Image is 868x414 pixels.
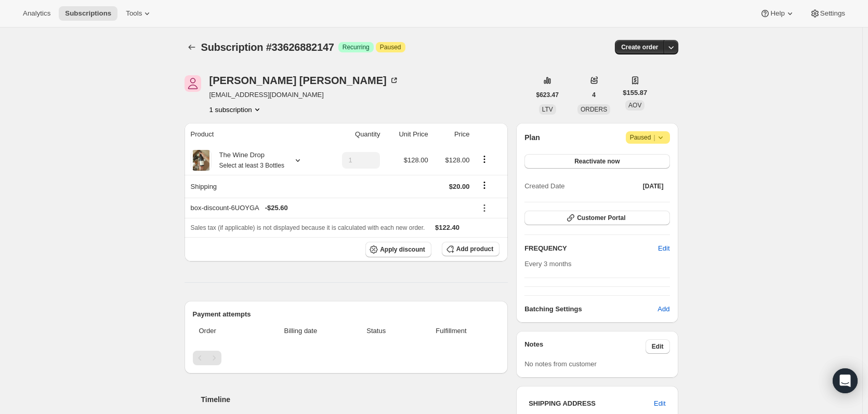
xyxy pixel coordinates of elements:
[770,9,784,18] span: Help
[833,368,858,393] div: Open Intercom Messenger
[524,154,669,169] button: Reactivate now
[652,342,664,351] span: Edit
[404,156,428,164] span: $128.00
[524,243,658,254] h2: FREQUENCY
[343,43,370,51] span: Recurring
[126,9,142,18] span: Tools
[59,6,117,21] button: Subscriptions
[524,339,646,354] h3: Notes
[643,182,664,190] span: [DATE]
[209,104,262,115] button: Product actions
[191,203,470,213] div: box-discount-6UOYGA
[212,150,284,171] div: The Wine Drop
[524,132,540,143] h2: Plan
[219,162,284,169] small: Select at least 3 Bottles
[651,301,676,318] button: Add
[592,91,596,99] span: 4
[536,91,559,99] span: $623.47
[324,123,384,146] th: Quantity
[431,123,473,146] th: Price
[476,154,493,165] button: Product actions
[258,326,344,336] span: Billing date
[120,6,159,21] button: Tools
[574,157,620,165] span: Reactivate now
[657,304,669,314] span: Add
[350,326,403,336] span: Status
[820,9,845,18] span: Settings
[623,88,647,98] span: $155.87
[628,102,641,109] span: AOV
[524,360,597,368] span: No notes from customer
[630,132,666,143] span: Paused
[456,245,493,253] span: Add product
[185,123,324,146] th: Product
[380,245,425,254] span: Apply discount
[524,260,571,268] span: Every 3 months
[654,398,665,409] span: Edit
[191,224,425,231] span: Sales tax (if applicable) is not displayed because it is calculated with each new order.
[17,6,57,21] button: Analytics
[653,133,655,142] span: |
[577,214,625,222] span: Customer Portal
[365,242,431,257] button: Apply discount
[209,75,399,86] div: [PERSON_NAME] [PERSON_NAME]
[615,40,664,54] button: Create order
[201,394,508,405] h2: Timeline
[530,88,565,102] button: $623.47
[185,175,324,198] th: Shipping
[581,106,607,113] span: ORDERS
[542,106,553,113] span: LTV
[65,9,111,18] span: Subscriptions
[529,398,654,409] h3: SHIPPING ADDRESS
[648,395,672,412] button: Edit
[637,179,670,194] button: [DATE]
[185,40,199,54] button: Subscriptions
[383,123,431,146] th: Unit Price
[476,180,493,191] button: Shipping actions
[754,6,801,21] button: Help
[201,42,334,53] span: Subscription #33626882147
[209,90,399,100] span: [EMAIL_ADDRESS][DOMAIN_NAME]
[265,203,288,213] span: - $25.60
[652,240,676,257] button: Edit
[524,211,669,225] button: Customer Portal
[185,75,201,92] span: Joanne Robinson
[23,9,50,18] span: Analytics
[380,43,401,51] span: Paused
[524,181,564,191] span: Created Date
[442,242,499,256] button: Add product
[586,88,602,102] button: 4
[193,351,500,365] nav: Pagination
[445,156,470,164] span: $128.00
[658,243,669,254] span: Edit
[435,224,459,231] span: $122.40
[524,304,657,314] h6: Batching Settings
[449,183,470,190] span: $20.00
[409,326,493,336] span: Fulfillment
[646,339,670,354] button: Edit
[621,43,658,51] span: Create order
[193,309,500,320] h2: Payment attempts
[193,320,255,342] th: Order
[804,6,851,21] button: Settings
